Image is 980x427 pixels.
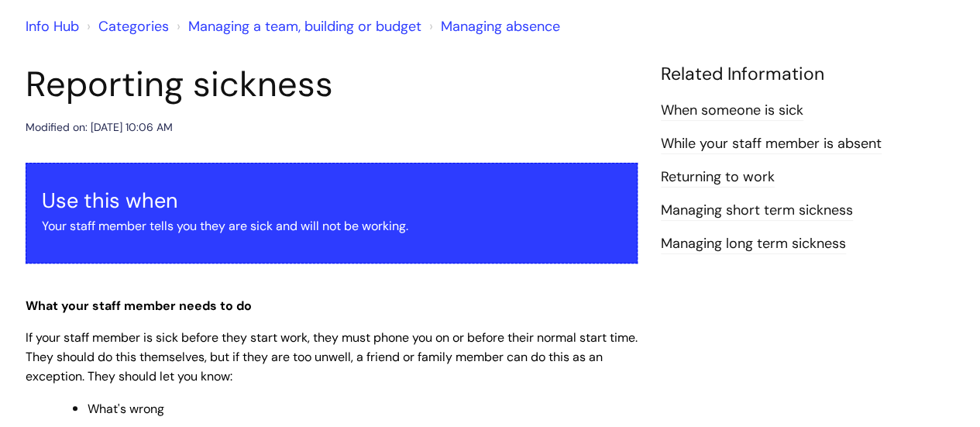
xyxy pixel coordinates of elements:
a: When someone is sick [661,101,803,121]
span: What's wrong [88,401,164,417]
a: Managing long term sickness [661,234,846,254]
li: Managing absence [425,14,560,39]
h4: Related Information [661,64,955,85]
span: If your staff member is sick before they start work, they must phone you on or before their norma... [26,329,638,384]
a: Info Hub [26,17,79,36]
a: Returning to work [661,167,775,188]
div: Modified on: [DATE] 10:06 AM [26,118,173,137]
li: Managing a team, building or budget [173,14,421,39]
li: Solution home [83,14,169,39]
a: Managing a team, building or budget [188,17,421,36]
a: While‌ ‌your‌ ‌staff‌ ‌member‌ ‌is‌ ‌absent‌ [661,134,882,154]
h1: Reporting sickness [26,64,638,105]
a: Categories [98,17,169,36]
a: Managing short term sickness [661,201,853,221]
span: Your staff member tells you they are sick and will not be working. [42,218,408,234]
a: Managing absence [441,17,560,36]
span: What your staff member needs to do [26,298,252,314]
h3: Use this when [42,188,621,213]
